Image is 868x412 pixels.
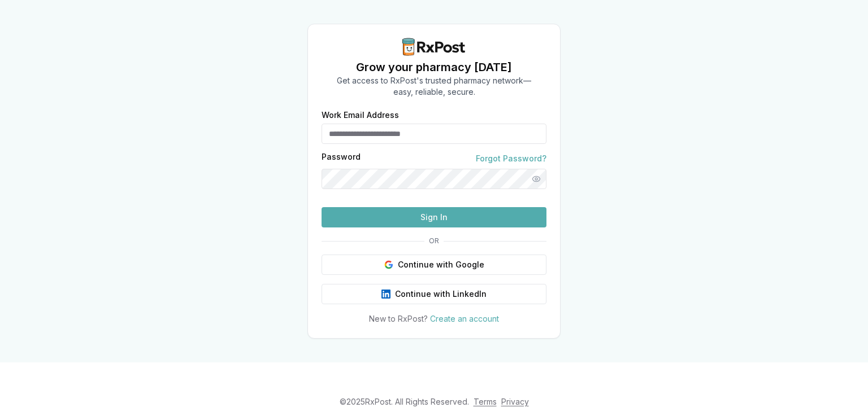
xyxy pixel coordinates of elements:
[424,236,444,246] span: OR
[476,153,546,164] a: Forgot Password?
[322,255,546,275] button: Continue with Google
[381,290,390,299] img: LinkedIn
[501,397,529,406] a: Privacy
[474,397,497,406] a: Terms
[430,314,499,323] a: Create an account
[322,111,546,119] label: Work Email Address
[322,284,546,304] button: Continue with LinkedIn
[384,260,393,269] img: Google
[369,314,428,323] span: New to RxPost?
[337,59,531,75] h1: Grow your pharmacy [DATE]
[398,38,470,56] img: RxPost Logo
[322,207,546,227] button: Sign In
[526,169,546,189] button: Show password
[322,153,361,164] label: Password
[337,75,531,98] p: Get access to RxPost's trusted pharmacy network— easy, reliable, secure.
